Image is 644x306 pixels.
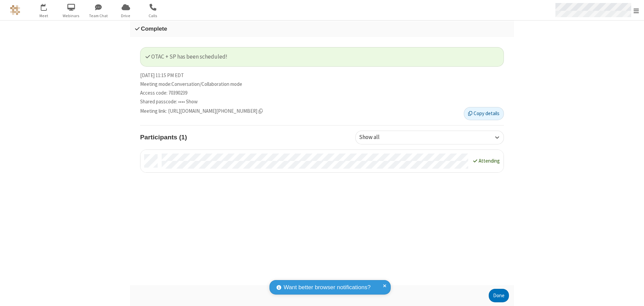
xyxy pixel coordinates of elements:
li: Shared passcode: [140,98,504,106]
span: Attending [479,158,500,164]
img: QA Selenium DO NOT DELETE OR CHANGE [10,5,20,15]
li: Meeting mode : Conversation/Collaboration mode [140,80,504,88]
span: Meeting link : [140,107,167,115]
span: Calls [140,13,166,19]
button: Done [489,289,509,302]
span: Webinars [59,13,84,19]
span: [DATE] 11:15 PM EDT [140,72,184,79]
div: 6 [45,4,50,9]
span: Team Chat [86,13,111,19]
span: Copy meeting link [168,107,263,115]
span: •••• [178,98,185,105]
h4: Participants (1) [140,131,350,144]
span: OTAC + SP has been scheduled! [146,53,227,60]
span: Drive [113,13,138,19]
div: Show all [359,133,391,142]
span: Want better browser notifications? [284,283,371,292]
span: Meet [31,13,57,19]
h3: Complete [135,26,509,32]
li: Access code: 70390239 [140,89,504,97]
button: Show [186,98,198,106]
button: Copy details [464,107,504,121]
